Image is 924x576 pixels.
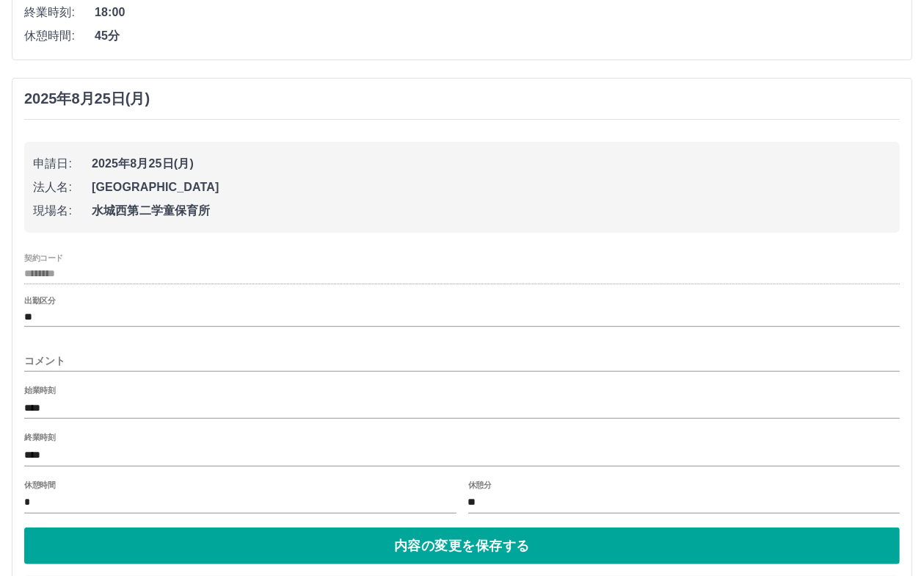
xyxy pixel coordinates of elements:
[24,432,55,443] label: 終業時刻
[95,27,900,45] span: 45分
[24,4,95,21] span: 終業時刻:
[24,27,95,45] span: 休憩時間:
[92,179,891,196] span: [GEOGRAPHIC_DATA]
[33,179,92,196] span: 法人名:
[24,528,900,564] button: 内容の変更を保存する
[24,252,63,263] label: 契約コード
[95,4,900,21] span: 18:00
[24,479,55,490] label: 休憩時間
[24,90,150,107] h3: 2025年8月25日(月)
[24,295,55,306] label: 出勤区分
[468,479,492,490] label: 休憩分
[33,202,92,220] span: 現場名:
[92,202,891,220] span: 水城西第二学童保育所
[33,155,92,173] span: 申請日:
[92,155,891,173] span: 2025年8月25日(月)
[24,385,55,396] label: 始業時刻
